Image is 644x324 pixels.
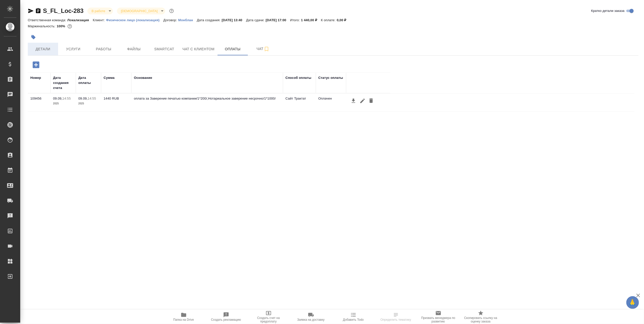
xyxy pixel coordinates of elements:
[222,18,246,22] p: [DATE] 13:40
[316,94,346,111] td: Оплачен
[290,18,301,22] p: Итого:
[163,18,178,22] p: Договор:
[626,296,639,309] button: 🙏
[28,18,67,22] p: Ответственная команда:
[106,18,163,22] a: Физическое лицо (локализация)
[178,18,197,22] p: Монблан
[30,75,41,80] div: Номер
[78,75,99,85] div: Дата оплаты
[120,9,159,13] button: [DEMOGRAPHIC_DATA]
[131,94,283,111] td: оплата за Заверение печатью компании/1*200/,Нотариальное заверение несрочно/1*1000/
[106,18,163,22] p: Физическое лицо (локализация)
[66,23,73,30] button: 0.00 RUB;
[358,96,367,106] button: Редактировать
[67,18,93,22] p: Локализация
[78,101,99,106] p: 2025
[283,94,316,111] td: Сайт Трактат
[221,46,245,52] span: Оплаты
[28,24,57,28] p: Маржинальность:
[88,97,96,100] p: 14:55
[367,96,375,106] button: Удалить
[35,8,41,14] button: Скопировать ссылку
[104,75,114,80] div: Сумма
[349,96,358,106] button: Скачать
[61,46,85,52] span: Услуги
[31,46,55,52] span: Детали
[337,18,350,22] p: 0,00 ₽
[321,18,337,22] p: К оплате:
[62,97,71,100] p: 14:55
[29,60,43,70] button: Добавить оплату
[246,18,266,22] p: Дата сдачи:
[122,46,146,52] span: Файлы
[57,24,66,28] p: 100%
[53,97,62,100] p: 09.09,
[251,46,275,52] span: Чат
[318,75,343,80] div: Статус оплаты
[264,46,270,52] svg: Подписаться
[591,8,625,13] span: Кратко детали заказа
[101,94,131,111] td: 1440 RUB
[134,75,152,80] div: Основание
[90,9,107,13] button: В работе
[28,8,34,14] button: Скопировать ссылку для ЯМессенджера
[78,97,88,100] p: 09.09,
[28,94,51,111] td: 109456
[178,18,197,22] a: Монблан
[117,8,165,14] div: В работе
[182,46,214,52] span: Чат с клиентом
[28,32,39,43] button: Добавить тэг
[266,18,290,22] p: [DATE] 17:00
[91,46,116,52] span: Работы
[628,297,637,308] span: 🙏
[152,46,176,52] span: Smartcat
[53,75,73,90] div: Дата создания счета
[197,18,222,22] p: Дата создания:
[93,18,106,22] p: Клиент:
[53,101,73,106] p: 2025
[301,18,321,22] p: 1 440,00 ₽
[87,8,113,14] div: В работе
[43,7,83,14] a: S_FL_Loc-283
[285,75,311,80] div: Способ оплаты
[168,8,175,14] button: Доп статусы указывают на важность/срочность заказа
